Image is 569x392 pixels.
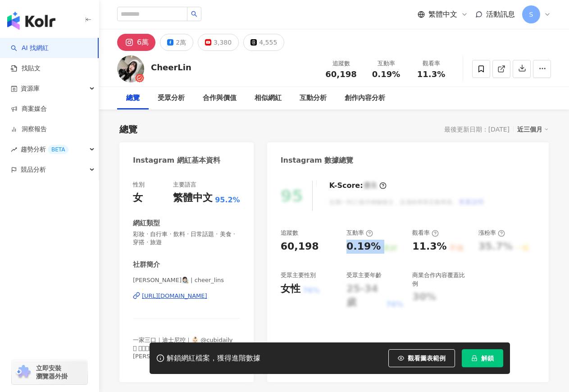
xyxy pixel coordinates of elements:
div: 商業合作內容覆蓋比例 [412,271,469,287]
div: [URL][DOMAIN_NAME] [142,292,207,300]
button: 2萬 [160,34,193,51]
div: 觀看率 [412,229,439,237]
div: 60,198 [281,240,319,254]
span: rise [11,146,17,153]
div: 2萬 [176,36,186,49]
div: 女性 [281,282,300,296]
span: 趨勢分析 [21,139,68,160]
span: 一家三口｜迪士尼控｜👶🏻 @cubidaily 𓇥 𝙠𝙡𝙤𝙤𝙠 𝟗𝟓折✈️優惠碼：[PERSON_NAME] 𓇥合作歡迎私訊或信箱 ⬇️【 會動的我們在YT 】⬇️ [133,337,233,376]
div: 觀看率 [414,59,448,68]
span: S [529,9,533,19]
div: 追蹤數 [324,59,358,68]
div: 漲粉率 [478,229,505,237]
div: 主要語言 [173,181,196,189]
div: 女 [133,191,143,205]
div: 網紅類型 [133,219,160,228]
span: 立即安裝 瀏覽器外掛 [36,364,68,380]
a: searchAI 找網紅 [11,44,49,53]
div: 繁體中文 [173,191,213,205]
a: 商案媒合 [11,105,47,114]
div: 解鎖網紅檔案，獲得進階數據 [167,354,260,363]
button: 4,555 [243,34,284,51]
div: 總覽 [126,93,140,104]
span: 活動訊息 [486,10,515,18]
a: [URL][DOMAIN_NAME] [133,292,240,300]
div: 互動率 [346,229,373,237]
span: 95.2% [215,195,240,205]
span: 觀看圖表範例 [408,355,446,362]
span: lock [471,355,478,361]
button: 觀看圖表範例 [388,349,455,367]
img: logo [7,12,55,30]
div: CheerLin [151,62,191,73]
div: Instagram 數據總覽 [281,155,354,165]
div: 性別 [133,181,145,189]
div: Instagram 網紅基本資料 [133,155,220,165]
div: 創作內容分析 [345,93,385,104]
div: 11.3% [412,240,446,254]
div: 近三個月 [517,123,549,135]
span: search [191,11,197,17]
button: 6萬 [117,34,155,51]
div: 6萬 [137,36,149,49]
span: 資源庫 [21,78,40,99]
a: 找貼文 [11,64,41,73]
span: 60,198 [325,69,356,79]
span: 解鎖 [481,355,494,362]
img: KOL Avatar [117,55,144,82]
div: 4,555 [259,36,277,49]
div: 最後更新日期：[DATE] [444,126,510,133]
span: 0.19% [372,70,400,79]
div: 合作與價值 [203,93,237,104]
div: 相似網紅 [255,93,282,104]
div: 社群簡介 [133,260,160,269]
span: 繁體中文 [428,9,457,19]
img: chrome extension [14,365,32,379]
div: 追蹤數 [281,229,298,237]
div: 受眾分析 [158,93,185,104]
button: 3,380 [198,34,239,51]
span: 彩妝 · 自行車 · 飲料 · 日常話題 · 美食 · 穿搭 · 旅遊 [133,230,240,246]
div: K-Score : [329,181,387,191]
span: [PERSON_NAME]👩🏻‍🎨 | cheer_lins [133,276,240,284]
div: 互動分析 [300,93,327,104]
a: chrome extension立即安裝 瀏覽器外掛 [12,360,87,384]
div: 0.19% [346,240,381,254]
div: 受眾主要年齡 [346,271,382,279]
div: 3,380 [214,36,232,49]
span: 競品分析 [21,160,46,180]
button: 解鎖 [462,349,503,367]
a: 洞察報告 [11,125,47,134]
div: 受眾主要性別 [281,271,316,279]
div: BETA [48,145,68,154]
div: 總覽 [119,123,137,136]
span: 11.3% [417,70,445,79]
div: 互動率 [369,59,403,68]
